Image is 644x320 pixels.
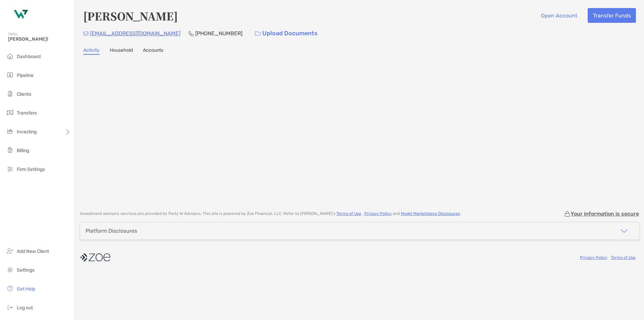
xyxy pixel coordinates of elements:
[17,305,33,311] span: Log out
[195,29,243,38] p: [PHONE_NUMBER]
[588,8,636,23] button: Transfer Funds
[6,90,14,98] img: clients icon
[17,148,29,153] span: Billing
[6,284,14,292] img: get-help icon
[143,47,163,55] a: Accounts
[17,91,31,97] span: Clients
[6,52,14,60] img: dashboard icon
[17,129,37,135] span: Investing
[17,286,35,292] span: Get Help
[6,247,14,255] img: add_new_client icon
[17,73,34,78] span: Pipeline
[8,3,32,27] img: Zoe Logo
[536,8,582,23] button: Open Account
[83,32,89,36] img: Email Icon
[80,250,110,265] img: company logo
[6,108,14,117] img: transfers icon
[83,8,178,24] h4: [PERSON_NAME]
[17,54,41,59] span: Dashboard
[17,167,45,172] span: Firm Settings
[611,255,636,260] a: Terms of Use
[580,255,607,260] a: Privacy Policy
[8,36,71,42] span: [PERSON_NAME]!
[110,47,133,55] a: Household
[6,127,14,135] img: investing icon
[17,267,35,273] span: Settings
[189,31,194,36] img: Phone Icon
[6,303,14,311] img: logout icon
[17,248,49,254] span: Add New Client
[6,165,14,173] img: firm-settings icon
[251,26,322,41] a: Upload Documents
[255,31,261,36] img: button icon
[17,110,37,116] span: Transfers
[336,211,361,216] a: Terms of Use
[620,227,628,235] img: icon arrow
[83,47,100,55] a: Activity
[6,71,14,79] img: pipeline icon
[90,29,180,38] p: [EMAIL_ADDRESS][DOMAIN_NAME]
[401,211,460,216] a: Model Marketplace Disclosures
[6,266,14,274] img: settings icon
[80,211,461,216] p: Investment advisory services are provided by Forty W Advisors . This site is powered by Zoe Finan...
[6,146,14,154] img: billing icon
[571,211,639,217] p: Your information is secure
[86,228,137,234] div: Platform Disclosures
[364,211,392,216] a: Privacy Policy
